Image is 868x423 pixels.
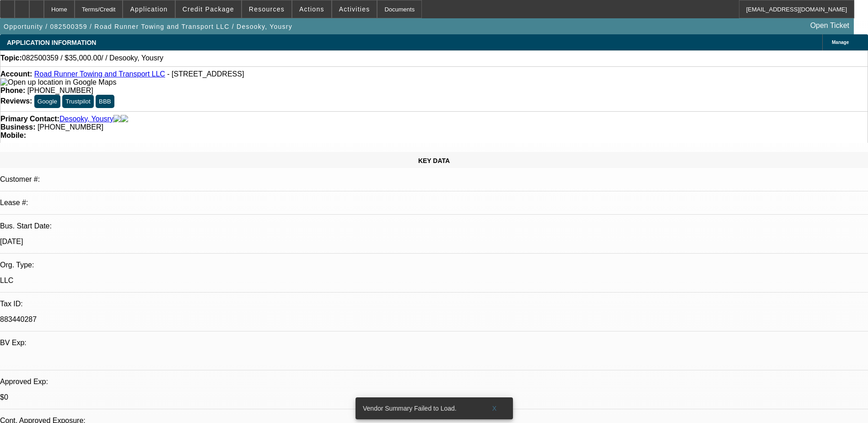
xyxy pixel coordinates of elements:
strong: Topic: [0,54,22,62]
img: Open up location in Google Maps [0,78,116,87]
span: Actions [299,5,324,13]
a: Desooky, Yousry [59,115,113,123]
button: X [480,400,509,417]
span: Activities [339,5,370,13]
span: [PHONE_NUMBER] [27,87,93,94]
span: APPLICATION INFORMATION [7,39,96,46]
span: Manage [832,40,849,45]
div: Vendor Summary Failed to Load. [356,397,480,419]
span: KEY DATA [418,157,450,164]
strong: Mobile: [0,131,26,139]
a: View Google Maps [0,78,116,86]
button: BBB [96,95,114,108]
a: Open Ticket [807,18,853,33]
span: [PHONE_NUMBER] [38,123,103,131]
strong: Account: [0,70,32,78]
span: - [STREET_ADDRESS] [167,70,244,78]
span: Resources [249,5,285,13]
button: Activities [332,0,377,18]
span: 082500359 / $35,000.00/ / Desooky, Yousry [22,54,163,62]
strong: Reviews: [0,97,32,105]
strong: Phone: [0,87,25,94]
button: Actions [292,0,331,18]
button: Google [34,95,60,108]
img: linkedin-icon.png [121,115,128,123]
button: Application [123,0,174,18]
img: facebook-icon.png [113,115,121,123]
button: Credit Package [176,0,241,18]
strong: Primary Contact: [0,115,59,123]
strong: Business: [0,123,35,131]
span: Opportunity / 082500359 / Road Runner Towing and Transport LLC / Desooky, Yousry [4,23,292,30]
span: Credit Package [183,5,234,13]
button: Resources [242,0,291,18]
button: Trustpilot [62,95,93,108]
a: Road Runner Towing and Transport LLC [34,70,165,78]
span: X [492,405,497,412]
span: Application [130,5,167,13]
